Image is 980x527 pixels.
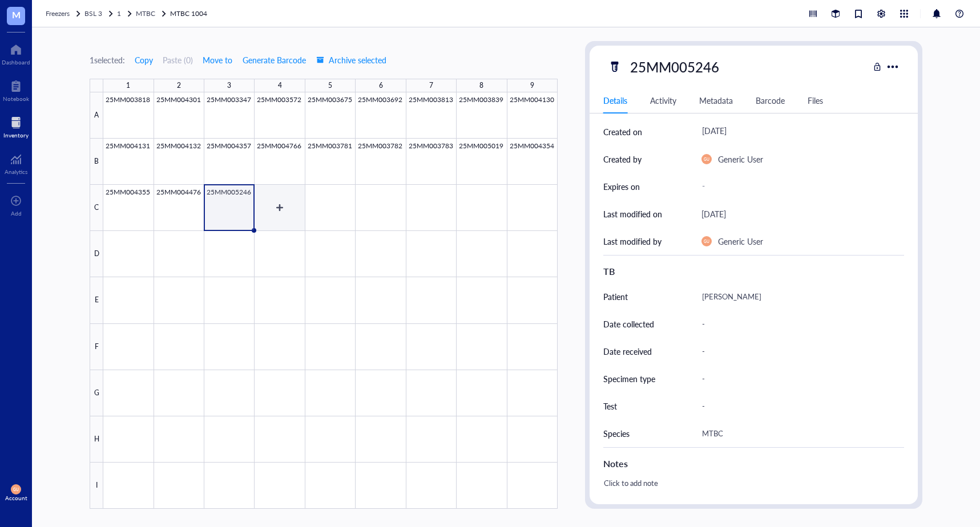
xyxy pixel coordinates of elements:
div: I [90,463,103,509]
div: Patient [603,290,628,303]
div: B [90,139,103,185]
button: Copy [134,51,154,69]
div: Activity [650,94,676,107]
span: M [12,7,21,22]
a: 1MTBC [117,8,168,19]
div: [DATE] [697,121,900,142]
span: MTBC [136,9,155,18]
div: MTBC [697,421,900,445]
div: Analytics [5,168,27,175]
button: Paste (0) [163,51,193,69]
div: Last modified by [603,235,662,248]
span: GU [704,157,709,161]
div: TB [603,265,904,278]
a: Analytics [5,150,27,175]
div: - [697,339,900,363]
div: 25MM005246 [625,55,724,79]
div: 6 [379,79,383,92]
span: Generate Barcode [243,55,306,64]
div: Created by [603,153,642,165]
div: Date received [603,345,652,358]
div: G [90,370,103,416]
div: Created on [603,125,642,138]
button: Generate Barcode [242,51,306,69]
div: - [697,176,900,197]
div: A [90,92,103,139]
div: Inventory [3,132,29,139]
div: 4 [278,79,282,92]
span: Copy [135,55,153,64]
div: Files [808,94,823,107]
span: GU [13,487,18,492]
div: Species [603,427,630,440]
div: Date collected [603,318,654,330]
span: Freezers [46,9,70,18]
div: - [697,394,900,418]
div: 3 [227,79,231,92]
div: Barcode [756,94,785,107]
div: Specimen type [603,372,655,385]
span: 1 [117,9,121,18]
div: Dashboard [2,59,30,66]
div: Metadata [699,94,733,107]
span: Archive selected [316,55,386,64]
span: BSL 3 [84,9,102,18]
a: Freezers [46,8,82,19]
div: Notes [603,457,904,471]
button: Archive selected [316,51,387,69]
span: GU [704,239,709,244]
div: 9 [530,79,534,92]
div: [PERSON_NAME] [697,285,900,309]
div: 2 [177,79,181,92]
div: 1 selected: [90,54,125,66]
div: D [90,231,103,277]
div: Account [5,494,27,501]
div: F [90,324,103,370]
a: Dashboard [2,40,30,66]
div: - [697,367,900,391]
div: Generic User [718,234,763,248]
div: Add [11,210,22,217]
div: H [90,416,103,463]
div: Last modified on [603,208,662,220]
div: Notebook [3,95,29,102]
div: 5 [328,79,332,92]
div: Click to add note [599,475,900,502]
div: Expires on [603,180,640,193]
div: [DATE] [701,207,726,221]
div: E [90,277,103,323]
a: BSL 3 [84,8,115,19]
div: 8 [479,79,483,92]
a: Notebook [3,77,29,102]
div: 7 [429,79,433,92]
div: Details [603,94,627,107]
div: C [90,185,103,231]
div: Generic User [718,152,763,166]
div: Test [603,400,617,412]
a: MTBC 1004 [170,8,209,19]
a: Inventory [3,113,29,139]
div: 1 [126,79,130,92]
div: - [697,312,900,336]
span: Move to [203,55,232,64]
button: Move to [202,51,233,69]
